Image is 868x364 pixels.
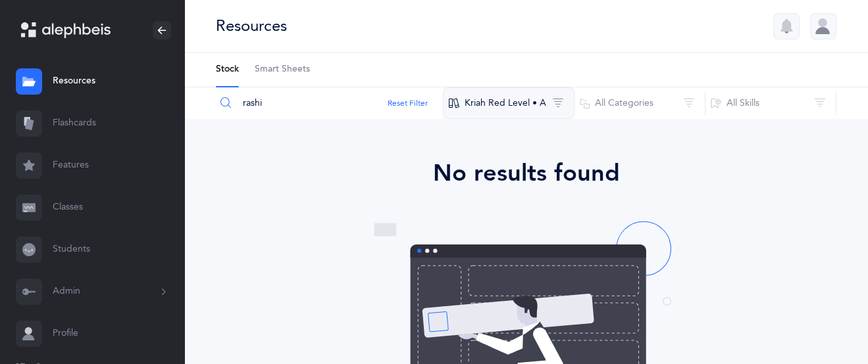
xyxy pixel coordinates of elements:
span: Smart Sheets [255,63,310,76]
div: Resources [216,15,287,37]
input: Search Resources [215,87,444,119]
iframe: Drift Widget Chat Controller [802,298,852,348]
button: All Categories [574,87,705,119]
div: No results found [221,156,831,191]
button: Kriah Red Level • A [443,87,574,119]
button: All Skills [705,87,836,119]
button: Reset Filter [388,97,428,109]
